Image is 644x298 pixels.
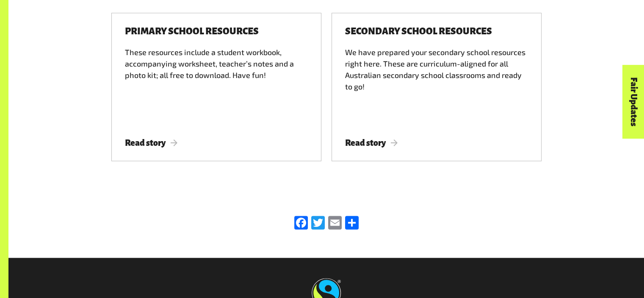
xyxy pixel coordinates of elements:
[332,13,542,161] a: Secondary school resources We have prepared your secondary school resources right here. These are...
[345,47,528,123] div: We have prepared your secondary school resources right here. These are curriculum-aligned for all...
[293,216,310,231] a: Facebook
[326,216,343,231] a: Email
[345,26,492,36] h3: Secondary school resources
[310,216,326,231] a: Twitter
[111,13,321,161] a: Primary school resources These resources include a student workbook, accompanying worksheet, teac...
[345,138,398,148] span: Read story
[343,216,360,231] a: Share
[125,26,259,36] h3: Primary school resources
[125,138,178,148] span: Read story
[125,47,308,123] div: These resources include a student workbook, accompanying worksheet, teacher’s notes and a photo k...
